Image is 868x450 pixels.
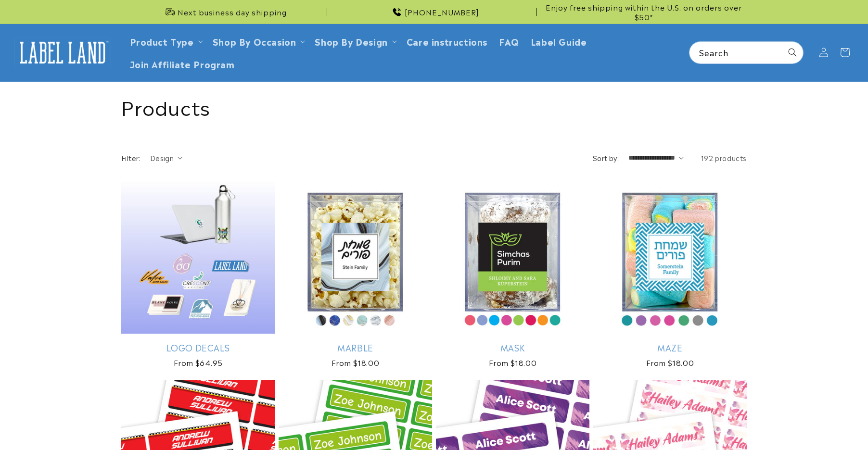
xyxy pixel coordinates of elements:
[121,153,140,163] h2: Filter:
[150,153,174,162] span: Design
[525,30,593,52] a: Label Guide
[14,37,111,67] img: Label Land
[541,2,747,21] span: Enjoy free shipping within the U.S. on orders over $50*
[121,94,747,119] h1: Products
[701,153,747,162] span: 192 products
[130,58,235,69] span: Join Affiliate Program
[213,36,296,47] span: Shop By Occasion
[315,35,387,48] a: Shop By Design
[493,30,525,52] a: FAQ
[207,30,309,52] summary: Shop By Occasion
[499,36,519,47] span: FAQ
[309,30,400,52] summary: Shop By Design
[124,52,241,75] a: Join Affiliate Program
[11,34,115,71] a: Label Land
[531,36,587,47] span: Label Guide
[150,153,182,163] summary: Design (0 selected)
[178,7,287,17] span: Next business day shipping
[782,42,803,63] button: Search
[279,342,432,353] a: Marble
[407,36,487,47] span: Care instructions
[124,30,207,52] summary: Product Type
[593,153,619,162] label: Sort by:
[405,7,479,17] span: [PHONE_NUMBER]
[401,30,493,52] a: Care instructions
[130,35,194,48] a: Product Type
[436,342,589,353] a: Mask
[121,342,275,353] a: Logo Decals
[593,342,747,353] a: Maze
